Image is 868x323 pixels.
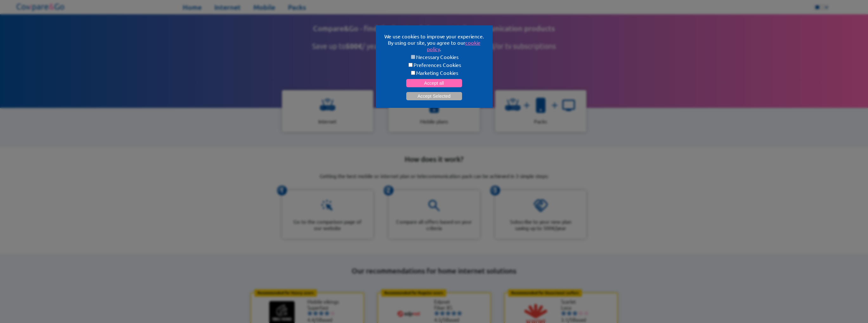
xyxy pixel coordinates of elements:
[406,79,462,87] button: Accept all
[411,55,415,59] input: Necessary Cookies
[383,33,485,52] p: We use cookies to improve your experience. By using our site, you agree to our .
[383,54,485,60] label: Necessary Cookies
[383,62,485,68] label: Preferences Cookies
[383,69,485,76] label: Marketing Cookies
[411,71,415,75] input: Marketing Cookies
[408,63,413,67] input: Preferences Cookies
[406,92,462,100] button: Accept Selected
[427,39,480,52] a: cookie policy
